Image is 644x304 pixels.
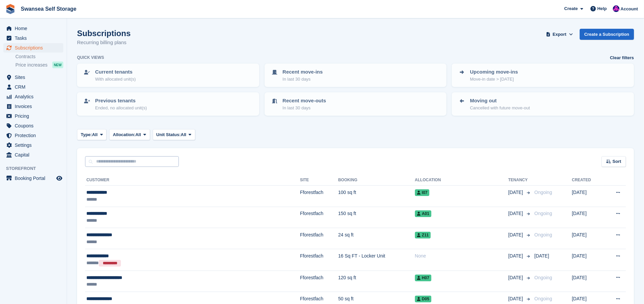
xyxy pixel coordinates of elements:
[52,62,63,68] div: NEW
[81,131,92,138] span: Type:
[508,189,524,196] span: [DATE]
[15,82,55,92] span: CRM
[415,252,508,260] div: None
[534,211,552,216] span: Ongoing
[15,73,55,82] span: Sites
[15,150,55,160] span: Capital
[470,76,518,83] p: Move-in date > [DATE]
[508,252,524,260] span: [DATE]
[3,131,63,140] a: menu
[300,186,338,207] td: Fforestfach
[15,43,55,53] span: Subscriptions
[534,190,552,195] span: Ongoing
[283,68,323,76] p: Recent move-ins
[3,92,63,101] a: menu
[338,175,415,186] th: Booking
[95,97,147,105] p: Previous tenants
[15,174,55,183] span: Booking Portal
[3,140,63,150] a: menu
[92,131,98,138] span: All
[15,54,63,60] a: Contracts
[415,232,431,238] span: Z11
[415,296,431,302] span: D05
[613,158,621,165] span: Sort
[3,43,63,53] a: menu
[3,73,63,82] a: menu
[572,249,603,271] td: [DATE]
[300,271,338,292] td: Fforestfach
[95,68,136,76] p: Current tenants
[545,29,574,40] button: Export
[95,105,147,111] p: Ended, no allocated unit(s)
[564,5,578,12] span: Create
[415,189,430,196] span: I07
[15,140,55,150] span: Settings
[613,5,620,12] img: Donna Davies
[77,129,106,140] button: Type: All
[572,186,603,207] td: [DATE]
[109,129,150,140] button: Allocation: All
[135,131,141,138] span: All
[15,131,55,140] span: Protection
[265,93,446,115] a: Recent move-outs In last 30 days
[6,165,67,172] span: Storefront
[77,39,131,46] p: Recurring billing plans
[283,105,326,111] p: In last 30 days
[572,207,603,228] td: [DATE]
[508,274,524,281] span: [DATE]
[338,207,415,228] td: 150 sq ft
[283,76,323,83] p: In last 30 days
[15,33,55,43] span: Tasks
[283,97,326,105] p: Recent move-outs
[300,175,338,186] th: Site
[15,92,55,101] span: Analytics
[5,4,15,14] img: stora-icon-8386f47178a22dfd0bd8f6a31ec36ba5ce8667c1dd55bd0f319d3a0aa187defe.svg
[338,271,415,292] td: 120 sq ft
[265,64,446,86] a: Recent move-ins In last 30 days
[15,102,55,111] span: Invoices
[156,131,181,138] span: Unit Status:
[3,111,63,121] a: menu
[77,29,131,38] h1: Subscriptions
[534,232,552,237] span: Ongoing
[3,121,63,130] a: menu
[85,175,300,186] th: Customer
[508,295,524,302] span: [DATE]
[15,111,55,121] span: Pricing
[338,186,415,207] td: 100 sq ft
[452,64,633,86] a: Upcoming move-ins Move-in date > [DATE]
[338,228,415,249] td: 24 sq ft
[77,55,104,61] h6: Quick views
[534,253,549,259] span: [DATE]
[300,228,338,249] td: Fforestfach
[95,76,136,83] p: With allocated unit(s)
[3,102,63,111] a: menu
[470,68,518,76] p: Upcoming move-ins
[338,249,415,271] td: 16 Sq FT - Locker Unit
[534,275,552,280] span: Ongoing
[181,131,187,138] span: All
[553,31,566,38] span: Export
[3,150,63,160] a: menu
[78,64,259,86] a: Current tenants With allocated unit(s)
[572,271,603,292] td: [DATE]
[78,93,259,115] a: Previous tenants Ended, no allocated unit(s)
[3,33,63,43] a: menu
[113,131,135,138] span: Allocation:
[18,3,79,14] a: Swansea Self Storage
[300,207,338,228] td: Fforestfach
[415,275,431,281] span: H07
[508,175,532,186] th: Tenancy
[415,175,508,186] th: Allocation
[534,296,552,301] span: Ongoing
[3,174,63,183] a: menu
[55,174,63,182] a: Preview store
[572,175,603,186] th: Created
[572,228,603,249] td: [DATE]
[15,24,55,33] span: Home
[508,210,524,217] span: [DATE]
[3,82,63,92] a: menu
[610,55,634,61] a: Clear filters
[597,5,607,12] span: Help
[452,93,633,115] a: Moving out Cancelled with future move-out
